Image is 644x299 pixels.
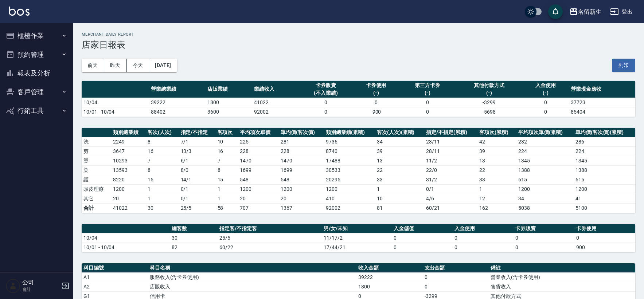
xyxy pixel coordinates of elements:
td: 39222 [149,98,206,107]
td: 剪 [82,146,111,156]
td: 224 [516,146,574,156]
td: 5100 [574,203,635,213]
td: 1 [146,184,179,194]
td: 10/01 - 10/04 [82,243,170,252]
td: 228 [279,146,324,156]
td: -900 [353,107,399,117]
td: 10/01 - 10/04 [82,107,149,117]
button: 客戶管理 [3,83,70,102]
td: 82 [170,243,218,252]
td: 10 [216,137,238,146]
td: 1 [146,194,179,203]
td: 92002 [252,107,299,117]
td: 4 / 6 [424,194,477,203]
td: 合計 [82,203,111,213]
td: 41022 [111,203,146,213]
td: 售貨收入 [489,282,635,291]
th: 科目名稱 [148,263,356,273]
td: 13 [477,156,516,165]
th: 總客數 [170,224,218,233]
td: 37723 [569,98,635,107]
td: 0 [453,243,514,252]
h2: Merchant Daily Report [82,32,635,37]
td: 1345 [574,156,635,165]
td: 224 [574,146,635,156]
table: a dense table [82,128,635,213]
td: 1200 [279,184,324,194]
td: 281 [279,137,324,146]
th: 卡券使用 [574,224,635,233]
td: 7 [146,156,179,165]
td: 33 [477,175,516,184]
td: 1 [216,194,238,203]
th: 客次(人次)(累積) [375,128,424,137]
td: 0 [522,107,569,117]
td: 548 [279,175,324,184]
td: 548 [238,175,279,184]
td: 洗 [82,137,111,146]
table: a dense table [82,81,635,117]
td: 410 [324,194,375,203]
button: save [548,4,563,19]
th: 營業現金應收 [569,81,635,98]
td: 1367 [279,203,324,213]
td: 16 [216,146,238,156]
div: (不入業績) [301,89,351,97]
th: 備註 [489,263,635,273]
td: 1699 [279,165,324,175]
td: 0 / 1 [179,194,216,203]
td: 11 / 2 [424,156,477,165]
td: 228 [238,146,279,156]
th: 業績收入 [252,81,299,98]
td: 10/04 [82,98,149,107]
td: 15 [216,175,238,184]
h3: 店家日報表 [82,40,635,50]
td: 23 / 11 [424,137,477,146]
button: 報表及分析 [3,64,70,83]
td: 60/21 [424,203,477,213]
td: 85404 [569,107,635,117]
td: 92002 [324,203,375,213]
td: 25/5 [218,233,322,243]
th: 平均項次單價(累積) [516,128,574,137]
td: 10 [375,194,424,203]
td: 8 [146,137,179,146]
td: 1200 [111,184,146,194]
h5: 公司 [22,279,59,286]
td: 1345 [516,156,574,165]
th: 客次(人次) [146,128,179,137]
button: 櫃檯作業 [3,26,70,45]
td: 22 [477,165,516,175]
th: 平均項次單價 [238,128,279,137]
button: 名留新生 [566,4,604,19]
td: -3299 [456,98,522,107]
td: 8 [146,165,179,175]
td: 162 [477,203,516,213]
td: 20 [238,194,279,203]
td: 0 [299,98,352,107]
p: 會計 [22,286,59,293]
td: 39 [477,146,516,156]
td: 88402 [149,107,206,117]
td: 232 [516,137,574,146]
td: 20 [279,194,324,203]
th: 店販業績 [206,81,252,98]
td: 1 [375,184,424,194]
th: 客項次(累積) [477,128,516,137]
td: 0 [423,272,489,282]
td: 17/44/21 [322,243,392,252]
td: 5038 [516,203,574,213]
td: 20 [111,194,146,203]
td: 707 [238,203,279,213]
td: 17488 [324,156,375,165]
td: 13593 [111,165,146,175]
th: 類別總業績(累積) [324,128,375,137]
button: 昨天 [104,59,127,72]
div: 入金使用 [524,82,567,89]
td: 0 [574,233,635,243]
td: 店販收入 [148,282,356,291]
td: 7 [216,156,238,165]
td: 25/5 [179,203,216,213]
td: 服務收入(含卡券使用) [148,272,356,282]
th: 入金儲值 [392,224,453,233]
